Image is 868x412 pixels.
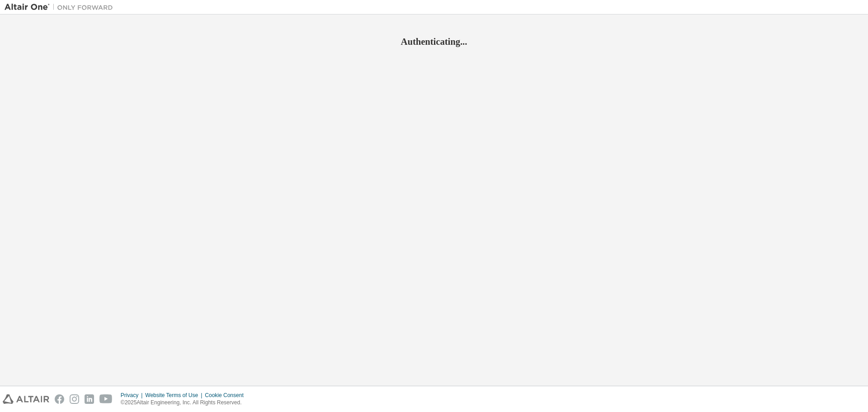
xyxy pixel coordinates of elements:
h2: Authenticating... [5,36,863,47]
div: Privacy [121,392,145,399]
img: youtube.svg [99,394,113,404]
img: facebook.svg [55,394,64,404]
img: linkedin.svg [85,394,94,404]
img: Altair One [5,3,118,12]
img: instagram.svg [70,394,79,404]
div: Cookie Consent [205,392,249,399]
div: Website Terms of Use [145,392,205,399]
img: altair_logo.svg [3,394,49,404]
p: © 2025 Altair Engineering, Inc. All Rights Reserved. [121,399,249,407]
